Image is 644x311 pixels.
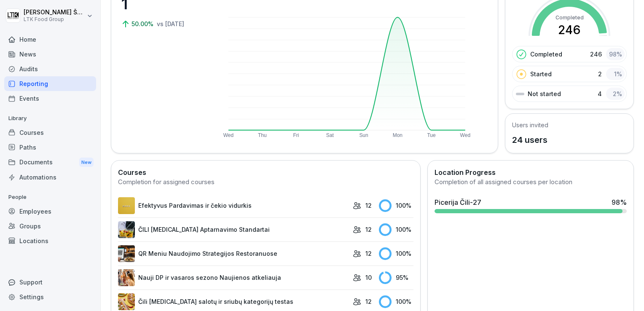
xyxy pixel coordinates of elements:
[431,194,630,217] a: Picerija Čili-2798%
[258,132,267,138] text: Thu
[4,32,96,47] a: Home
[118,245,349,262] a: QR Meniu Naudojimo Strategijos Restoranuose
[131,19,155,28] p: 50.00%
[512,121,548,129] h5: Users invited
[598,70,602,78] p: 2
[606,48,625,60] div: 98 %
[4,155,96,170] a: DocumentsNew
[118,269,349,286] a: Nauji DP ir vasaros sezono Naujienos atkeliauja
[118,197,135,214] img: i32ivo17vr8ipzoc40eewowb.png
[24,16,85,22] p: LTK Food Group
[379,223,413,236] div: 100 %
[379,247,413,260] div: 100 %
[223,132,233,138] text: Wed
[365,297,372,306] p: 12
[435,167,627,177] h2: Location Progress
[4,112,96,125] p: Library
[118,293,135,310] img: r6wzbpj60dgtzxj6tcfj9nqf.png
[157,19,184,28] p: vs [DATE]
[460,132,470,138] text: Wed
[379,295,413,308] div: 100 %
[530,50,562,59] p: Completed
[379,199,413,212] div: 100 %
[598,89,602,98] p: 4
[4,290,96,304] a: Settings
[4,47,96,62] a: News
[118,269,135,286] img: u49ee7h6de0efkuueawfgupt.png
[118,245,135,262] img: zldzehtp7ktap1mwmoqmhhoz.png
[4,62,96,76] a: Audits
[379,271,413,284] div: 95 %
[512,134,548,146] p: 24 users
[4,275,96,290] div: Support
[24,9,85,16] p: [PERSON_NAME] Šablinskienė
[118,177,413,187] div: Completion for assigned courses
[118,221,135,238] img: dej6gjdqwpq2b0keal1yif6b.png
[427,132,436,138] text: Tue
[118,221,349,238] a: ČILI [MEDICAL_DATA] Aptarnavimo Standartai
[4,204,96,219] a: Employees
[4,125,96,140] a: Courses
[393,132,402,138] text: Mon
[528,89,561,98] p: Not started
[606,68,625,80] div: 1 %
[365,249,372,258] p: 12
[118,167,413,177] h2: Courses
[365,225,372,234] p: 12
[365,273,372,282] p: 10
[606,88,625,100] div: 2 %
[360,132,368,138] text: Sun
[4,140,96,155] a: Paths
[118,197,349,214] a: Efektyvus Pardavimas ir čekio vidurkis
[435,177,627,187] div: Completion of all assigned courses per location
[612,197,627,207] div: 98 %
[365,201,372,210] p: 12
[326,132,334,138] text: Sat
[293,132,299,138] text: Fri
[79,158,94,167] div: New
[4,170,96,185] a: Automations
[4,76,96,91] a: Reporting
[4,155,96,170] div: Documents
[590,50,602,59] p: 246
[435,197,481,207] div: Picerija Čili-27
[4,91,96,106] a: Events
[4,219,96,233] a: Groups
[4,190,96,204] p: People
[4,233,96,248] a: Locations
[118,293,349,310] a: Čili [MEDICAL_DATA] salotų ir sriubų kategorijų testas
[530,70,552,78] p: Started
